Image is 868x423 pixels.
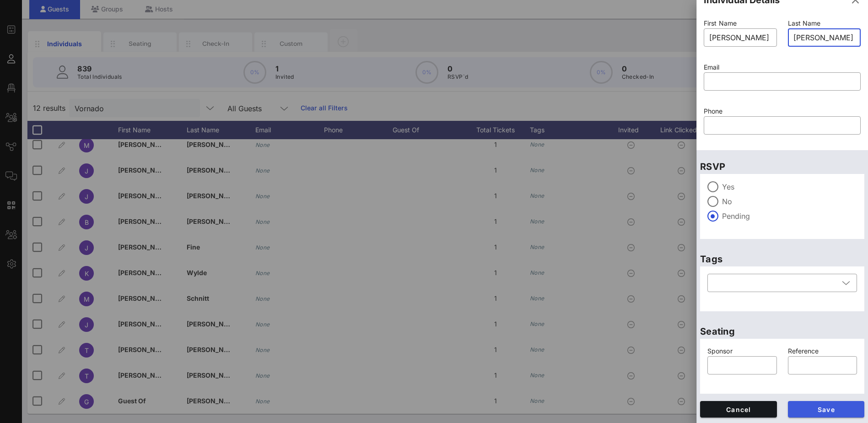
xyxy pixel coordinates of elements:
p: Reference [788,346,857,356]
label: Pending [722,211,857,221]
label: Yes [722,182,857,191]
p: Tags [700,252,864,266]
span: Cancel [707,406,770,413]
p: Email [704,62,861,72]
p: Last Name [788,18,861,28]
p: Sponsor [707,346,777,356]
label: No [722,197,857,206]
button: Save [788,401,865,418]
p: Phone [704,106,861,116]
p: RSVP [700,159,864,174]
span: Save [795,406,857,413]
p: First Name [704,18,777,28]
button: Cancel [700,401,777,418]
p: Seating [700,324,864,339]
